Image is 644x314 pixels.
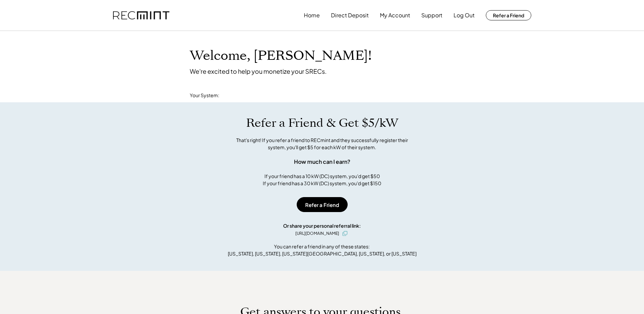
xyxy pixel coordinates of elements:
div: Your System: [190,92,219,99]
div: [URL][DOMAIN_NAME] [295,230,339,237]
div: If your friend has a 10 kW (DC) system, you'd get $50 If your friend has a 30 kW (DC) system, you... [263,173,381,187]
div: We're excited to help you monetize your SRECs. [190,67,327,75]
h1: Welcome, [PERSON_NAME]! [190,48,372,64]
button: Support [421,8,442,22]
button: click to copy [341,229,349,238]
div: How much can I earn? [294,158,350,166]
button: Home [304,8,320,22]
button: Direct Deposit [331,8,369,22]
img: recmint-logotype%403x.png [113,11,169,20]
button: My Account [380,8,410,22]
div: Or share your personal referral link: [283,222,361,229]
h1: Refer a Friend & Get $5/kW [246,116,398,130]
button: Refer a Friend [486,10,531,20]
button: Refer a Friend [297,197,348,212]
div: You can refer a friend in any of these states: [US_STATE], [US_STATE], [US_STATE][GEOGRAPHIC_DATA... [228,243,417,257]
div: That's right! If you refer a friend to RECmint and they successfully register their system, you'l... [229,137,416,151]
button: Log Out [454,8,475,22]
